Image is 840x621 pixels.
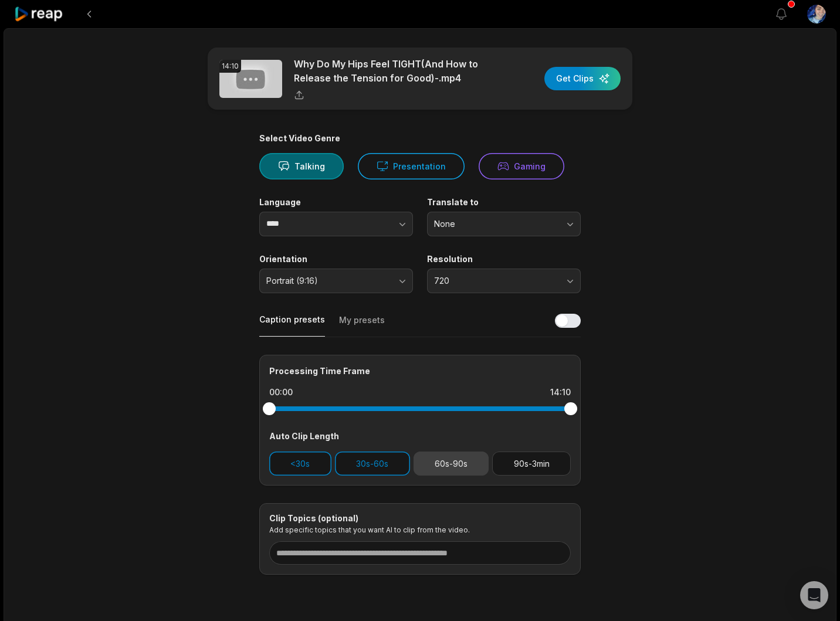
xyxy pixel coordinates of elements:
[427,212,581,236] button: None
[269,386,293,398] div: 00:00
[269,430,571,442] div: Auto Clip Length
[259,254,413,264] label: Orientation
[259,133,581,144] div: Select Video Genre
[479,153,564,179] button: Gaming
[335,452,410,476] button: 30s-60s
[427,254,581,264] label: Resolution
[800,581,828,609] div: Open Intercom Messenger
[259,153,344,179] button: Talking
[550,386,571,398] div: 14:10
[492,452,571,476] button: 90s-3min
[266,276,389,286] span: Portrait (9:16)
[358,153,465,179] button: Presentation
[427,197,581,208] label: Translate to
[269,513,571,524] div: Clip Topics (optional)
[434,276,557,286] span: 720
[259,314,325,337] button: Caption presets
[294,57,496,85] p: Why Do My Hips Feel TIGHT(And How to Release the Tension for Good)-.mp4
[427,269,581,293] button: 720
[259,197,413,208] label: Language
[269,525,571,534] p: Add specific topics that you want AI to clip from the video.
[269,452,331,476] button: <30s
[339,314,385,337] button: My presets
[544,67,621,90] button: Get Clips
[259,269,413,293] button: Portrait (9:16)
[219,60,241,73] div: 14:10
[269,365,571,377] div: Processing Time Frame
[414,452,489,476] button: 60s-90s
[434,219,557,229] span: None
